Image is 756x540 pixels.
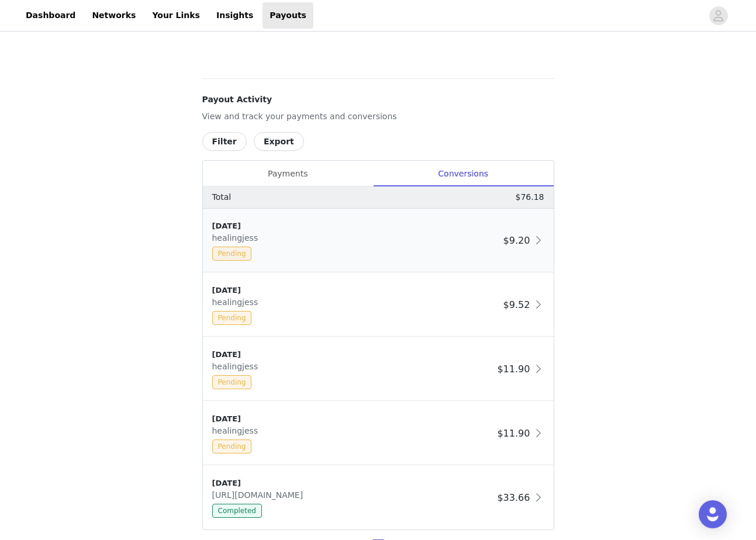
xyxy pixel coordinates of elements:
div: [DATE] [212,285,499,296]
a: Dashboard [19,2,82,29]
div: clickable-list-item [203,209,554,273]
a: Your Links [145,2,207,29]
div: Open Intercom Messenger [699,500,727,528]
span: [URL][DOMAIN_NAME] [212,490,308,500]
span: Completed [212,504,262,518]
a: Payouts [263,2,313,29]
a: Networks [85,2,143,29]
div: clickable-list-item [203,466,554,529]
p: $76.18 [516,191,544,203]
span: Pending [212,375,252,389]
div: [DATE] [212,477,493,489]
a: Insights [209,2,260,29]
span: Pending [212,311,252,325]
span: $33.66 [497,492,530,503]
span: healingjess [212,233,263,243]
span: healingjess [212,362,263,371]
div: clickable-list-item [203,273,554,337]
span: $9.52 [503,299,530,310]
span: healingjess [212,426,263,435]
button: Export [254,132,304,151]
div: [DATE] [212,349,493,361]
span: $9.20 [503,235,530,246]
h4: Payout Activity [202,94,554,106]
div: [DATE] [212,220,499,232]
button: Filter [202,132,247,151]
div: Payments [203,161,373,187]
p: View and track your payments and conversions [202,110,554,123]
div: avatar [713,6,724,25]
span: $11.90 [497,428,530,439]
span: Pending [212,439,252,454]
div: clickable-list-item [203,401,554,466]
div: clickable-list-item [203,337,554,401]
span: healingjess [212,297,263,307]
div: [DATE] [212,413,493,425]
p: Total [212,191,232,203]
span: $11.90 [497,364,530,375]
div: Conversions [373,161,554,187]
span: Pending [212,247,252,261]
